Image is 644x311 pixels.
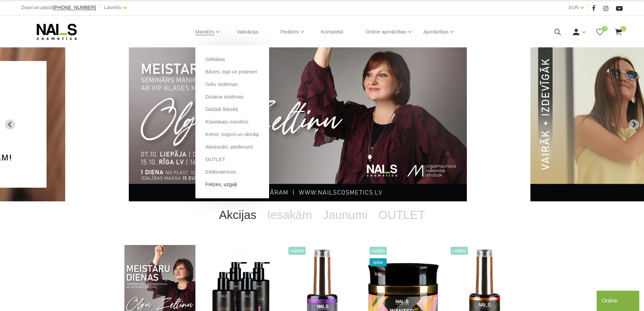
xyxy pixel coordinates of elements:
[206,181,237,188] a: Frēzes, uzgaļi
[316,16,349,48] a: Komplekti
[262,201,317,228] a: Iesakām
[206,106,238,113] a: Dažādi līdzekļi
[206,55,225,63] a: Gēllakas
[569,3,579,12] a: EUR
[195,18,215,45] a: Manikīrs
[587,3,589,12] span: |
[369,270,387,278] span: top
[99,3,101,12] span: |
[596,28,604,36] a: 0
[288,247,306,255] span: +Video
[206,143,253,151] a: Aksesuāri, piederumi
[214,201,262,228] a: Akcijas
[5,119,15,130] button: Previous slide
[597,289,641,311] iframe: chat widget
[629,119,639,130] button: Next slide
[614,28,623,36] a: 0
[602,26,607,31] span: 0
[369,247,387,255] span: +Video
[423,18,449,45] a: Apmācības
[373,201,430,228] a: OUTLET
[280,18,299,45] a: Pedikīrs
[206,93,244,101] a: Dizaina sistēmas
[206,156,225,163] a: OUTLET
[206,131,259,138] a: Krēmi, losjoni un skrubji
[231,16,263,48] a: Vaksācija
[53,5,96,10] a: [PHONE_NUMBER]
[317,201,373,228] a: Jaunumi
[451,247,468,255] span: +Video
[369,258,387,266] span: wow
[206,68,257,75] a: Bāzes, topi un praimeri
[104,3,122,12] a: Latviešu
[206,168,236,176] a: Elektroierīces
[21,3,96,12] div: Zvani un pasūti
[365,18,406,45] a: Online apmācības
[206,81,238,88] a: Gēlu sistēmas
[129,47,515,201] li: 2 of 14
[621,26,626,31] span: 0
[206,118,249,126] a: Klasiskais manikīrs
